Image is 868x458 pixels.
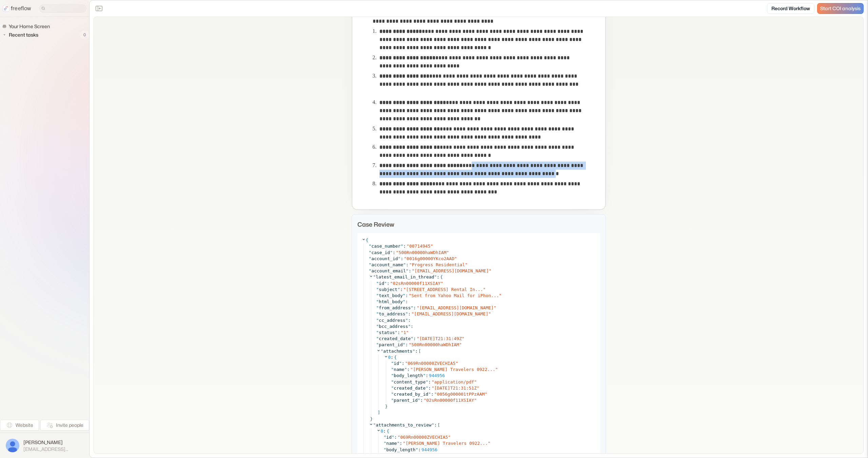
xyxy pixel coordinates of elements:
[357,220,600,229] p: Case Review
[402,361,405,366] span: :
[40,420,89,431] button: Invite people
[406,318,408,323] span: "
[408,324,411,329] span: "
[412,349,415,354] span: "
[488,441,491,446] span: "
[423,373,426,378] span: "
[495,367,498,372] span: "
[403,244,406,249] span: :
[448,435,451,440] span: "
[415,268,489,273] span: [EMAIL_ADDRESS][DOMAIN_NAME]
[409,342,411,347] span: "
[406,262,409,267] span: :
[401,330,403,335] span: "
[11,4,31,13] p: freeflow
[413,367,495,372] span: [PERSON_NAME] Travelers 0922...
[379,305,411,310] span: from_address
[391,398,394,403] span: "
[474,398,477,403] span: "
[386,441,397,446] span: name
[418,348,421,354] span: [
[454,256,457,261] span: "
[394,367,404,372] span: name
[406,441,488,446] span: [PERSON_NAME] Travelers 0922...
[499,293,502,298] span: "
[428,392,431,397] span: "
[23,446,83,452] span: [EMAIL_ADDRESS][DOMAIN_NAME]
[398,435,400,440] span: "
[371,268,406,273] span: account_email
[394,435,397,440] span: :
[376,299,379,304] span: "
[420,398,423,403] span: :
[396,250,399,255] span: "
[394,379,426,384] span: content_type
[426,386,428,391] span: "
[434,379,474,384] span: application/pdf
[386,447,415,452] span: body_length
[379,293,402,298] span: text_body
[417,305,419,310] span: "
[390,250,393,255] span: "
[400,287,403,292] span: :
[488,311,491,316] span: "
[403,262,406,267] span: "
[381,349,383,354] span: "
[369,256,372,261] span: "
[371,250,390,255] span: case_id
[379,318,405,323] span: cc_address
[394,386,426,391] span: created_date
[406,342,408,347] span: :
[371,244,400,249] span: case_number
[411,305,413,310] span: "
[432,422,434,428] span: "
[391,386,394,391] span: "
[3,4,31,13] a: freeflow
[371,256,398,261] span: account_id
[409,244,431,249] span: 00714945
[406,330,409,335] span: "
[381,429,383,434] span: 0
[406,293,408,298] span: :
[434,392,437,397] span: "
[376,287,379,292] span: "
[403,441,406,446] span: "
[390,281,393,286] span: "
[428,386,431,391] span: :
[394,354,397,360] span: {
[434,422,437,428] span: :
[411,336,413,341] span: "
[376,311,379,316] span: "
[387,428,389,434] span: {
[371,262,403,267] span: account_name
[415,447,418,452] span: "
[376,274,434,279] span: latest_email_in_thread
[384,435,387,440] span: "
[376,330,379,335] span: "
[406,268,409,273] span: "
[410,367,413,372] span: "
[426,398,474,403] span: 02sRn00000f11XSIAY
[376,293,379,298] span: "
[447,250,449,255] span: "
[399,441,402,446] span: :
[409,293,411,298] span: "
[494,305,496,310] span: "
[411,342,459,347] span: 500Rn00000haWDhIAM
[376,324,379,329] span: "
[465,262,468,267] span: "
[379,311,405,316] span: to_address
[483,287,486,292] span: "
[23,439,83,446] span: [PERSON_NAME]
[426,373,428,378] span: :
[406,287,483,292] span: [STREET_ADDRESS] Rental In...
[80,30,89,39] span: 0
[369,250,372,255] span: "
[817,3,864,14] a: Start COI analysis
[393,250,395,255] span: :
[405,367,407,372] span: "
[386,435,392,440] span: id
[767,3,814,14] a: Record Workflow
[383,349,412,354] span: attachments
[378,410,380,415] span: ]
